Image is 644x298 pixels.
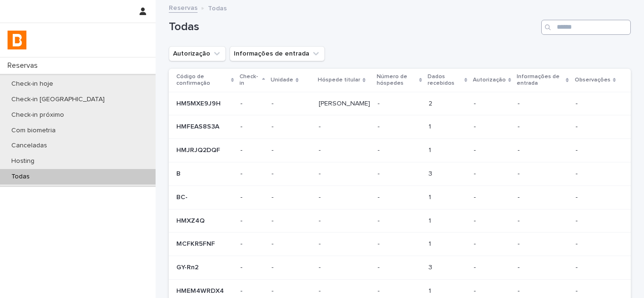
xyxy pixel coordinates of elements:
[473,75,506,85] p: Autorização
[518,287,568,295] p: -
[378,98,381,108] p: -
[169,115,631,139] tr: HMFEAS8S3AHMFEAS8S3A --- -- -- 11 ---
[319,215,322,225] p: -
[378,285,381,295] p: -
[240,217,264,225] p: -
[4,96,112,104] p: Check-in [GEOGRAPHIC_DATA]
[576,100,616,108] p: -
[318,75,360,85] p: Hóspede titular
[240,123,264,131] p: -
[576,287,616,295] p: -
[272,215,275,225] p: -
[429,192,433,201] p: 1
[240,240,264,248] p: -
[208,2,227,13] p: Todas
[319,145,322,154] p: -
[176,72,229,89] p: Código de confirmação
[240,170,264,178] p: -
[4,80,61,88] p: Check-in hoje
[474,217,510,225] p: -
[378,121,381,131] p: -
[378,238,381,248] p: -
[518,146,568,154] p: -
[517,72,563,89] p: Informações de entrada
[474,146,510,154] p: -
[240,146,264,154] p: -
[176,215,206,225] p: HMXZ4Q
[429,145,433,154] p: 1
[169,2,198,13] a: Reservas
[319,192,322,201] p: -
[319,238,322,248] p: -
[319,168,322,178] p: -
[576,240,616,248] p: -
[176,145,222,154] p: HMJRJQ2DQF
[576,170,616,178] p: -
[474,170,510,178] p: -
[176,168,182,178] p: B
[169,256,631,280] tr: GY-Rn2GY-Rn2 --- -- -- 33 ---
[176,98,223,108] p: HM5MXE9J9H
[429,262,434,272] p: 3
[271,75,293,85] p: Unidade
[240,287,264,295] p: -
[576,193,616,201] p: -
[518,100,568,108] p: -
[176,262,200,272] p: GY-Rn2
[378,168,381,178] p: -
[272,238,275,248] p: -
[474,123,510,131] p: -
[518,240,568,248] p: -
[429,121,433,131] p: 1
[272,121,275,131] p: -
[272,168,275,178] p: -
[576,264,616,272] p: -
[8,31,26,49] img: zVaNuJHRTjyIjT5M9Xd5
[576,123,616,131] p: -
[378,215,381,225] p: -
[319,98,372,108] p: Felipe Ferreira Pereira
[429,168,434,178] p: 3
[429,98,434,108] p: 2
[169,139,631,162] tr: HMJRJQ2DQFHMJRJQ2DQF --- -- -- 11 ---
[176,192,190,201] p: BC-
[474,193,510,201] p: -
[272,192,275,201] p: -
[169,92,631,115] tr: HM5MXE9J9HHM5MXE9J9H --- [PERSON_NAME][PERSON_NAME] -- 22 ---
[378,192,381,201] p: -
[169,20,537,34] h1: Todas
[272,98,275,108] p: -
[378,262,381,272] p: -
[169,233,631,256] tr: MCFKR5FNFMCFKR5FNF --- -- -- 11 ---
[240,100,264,108] p: -
[518,123,568,131] p: -
[4,173,37,181] p: Todas
[272,262,275,272] p: -
[272,285,275,295] p: -
[319,121,322,131] p: -
[176,285,226,295] p: HMEM4WRDX4
[176,238,217,248] p: MCFKR5FNF
[230,46,325,61] button: Informações de entrada
[576,146,616,154] p: -
[518,217,568,225] p: -
[169,209,631,233] tr: HMXZ4QHMXZ4Q --- -- -- 11 ---
[240,264,264,272] p: -
[474,287,510,295] p: -
[4,61,45,70] p: Reservas
[4,127,63,135] p: Com biometria
[541,20,631,35] input: Search
[378,145,381,154] p: -
[319,285,322,295] p: -
[576,217,616,225] p: -
[429,285,433,295] p: 1
[474,264,510,272] p: -
[176,121,221,131] p: HMFEAS8S3A
[518,170,568,178] p: -
[239,72,260,89] p: Check-in
[4,157,42,165] p: Hosting
[518,193,568,201] p: -
[169,46,226,61] button: Autorização
[4,111,72,119] p: Check-in próximo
